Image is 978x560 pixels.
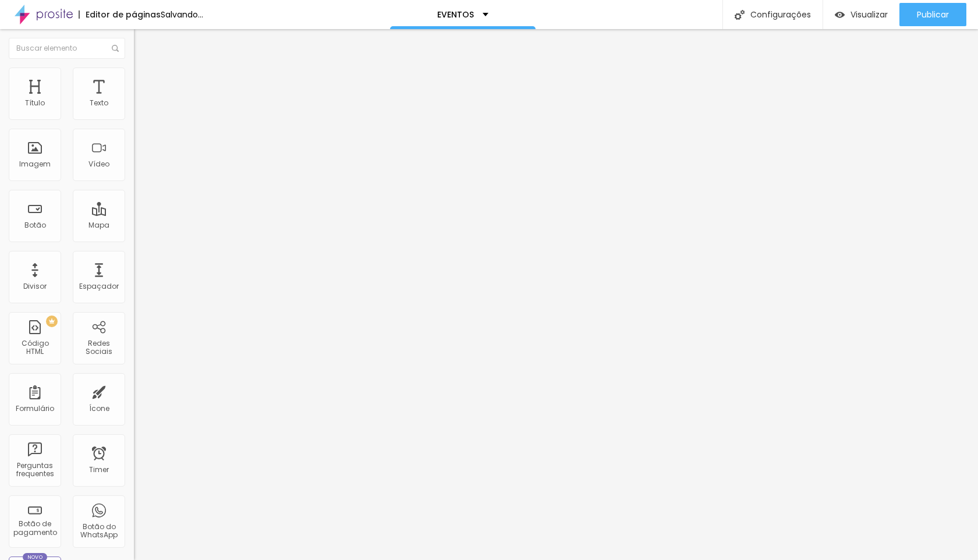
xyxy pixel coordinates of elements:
[12,520,58,537] div: Botão de pagamento
[161,10,203,19] div: Salvando...
[88,221,109,229] div: Mapa
[9,38,125,59] input: Buscar elemento
[23,282,47,290] div: Divisor
[112,45,119,52] img: Icone
[19,160,51,168] div: Imagem
[835,10,845,20] img: view-1.svg
[89,405,109,413] div: Ícone
[899,3,966,26] button: Publicar
[76,339,122,356] div: Redes Sociais
[90,99,108,107] div: Texto
[437,10,474,19] p: EVENTOS
[823,3,899,26] button: Visualizar
[89,466,109,474] div: Timer
[16,405,54,413] div: Formulário
[88,160,109,168] div: Vídeo
[12,339,58,356] div: Código HTML
[24,221,46,229] div: Botão
[25,99,45,107] div: Título
[851,10,888,19] span: Visualizar
[79,10,161,19] div: Editor de páginas
[134,29,978,560] iframe: Editor
[76,523,122,540] div: Botão do WhatsApp
[12,462,58,479] div: Perguntas frequentes
[79,282,119,290] div: Espaçador
[917,10,949,19] span: Publicar
[735,10,745,20] img: Icone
